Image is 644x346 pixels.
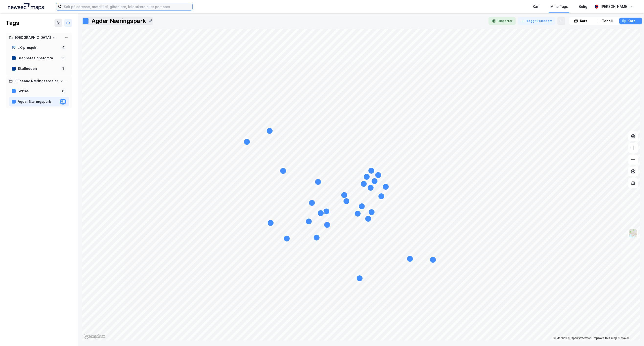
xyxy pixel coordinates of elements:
[343,198,350,205] div: Map marker
[550,4,568,10] div: Mine Tags
[382,183,389,190] div: Map marker
[628,18,635,24] div: Kart
[602,18,613,24] div: Tabell
[600,4,628,10] div: [PERSON_NAME]
[489,17,516,25] button: Eksporter
[60,45,66,51] div: 4
[6,19,19,27] div: Tags
[62,3,192,10] input: Søk på adresse, matrikkel, gårdeiere, leietakere eller personer
[60,55,66,61] div: 3
[368,209,375,216] div: Map marker
[8,3,44,10] img: logo.a4113a55bc3d86da70a041830d287a7e.svg
[9,43,69,53] a: LK-prosjekt4
[429,256,437,263] div: Map marker
[620,323,644,346] iframe: Chat Widget
[368,167,375,174] div: Map marker
[60,66,66,72] div: 1
[365,215,372,222] div: Map marker
[15,35,51,41] div: [GEOGRAPHIC_DATA]
[91,17,146,25] div: Agder Næringspark
[371,178,378,185] div: Map marker
[84,334,105,339] a: Mapbox homepage
[363,173,370,180] div: Map marker
[314,178,322,186] div: Map marker
[283,235,290,242] div: Map marker
[618,336,629,340] a: Maxar
[356,275,363,282] div: Map marker
[554,336,567,340] a: Mapbox
[279,167,287,175] div: Map marker
[323,221,331,229] div: Map marker
[82,29,640,341] canvas: Map
[308,199,316,207] div: Map marker
[378,193,385,200] div: Map marker
[18,88,58,94] div: SPØAS
[266,127,273,135] div: Map marker
[406,255,414,262] div: Map marker
[313,234,320,241] div: Map marker
[60,88,66,94] div: 8
[18,55,58,61] div: Brannstasjonstomta
[367,184,374,191] div: Map marker
[568,336,592,340] a: OpenStreetMap
[354,210,361,217] div: Map marker
[305,218,312,225] div: Map marker
[518,17,555,25] button: Legg til eiendom
[533,4,540,10] div: Kart
[15,78,58,84] div: Lillesand Næringsarealer
[593,336,617,340] a: Improve this map
[629,229,638,238] img: Z
[243,138,251,146] div: Map marker
[9,53,69,63] a: Brannstasjonstomta3
[375,171,382,179] div: Map marker
[267,219,274,227] div: Map marker
[580,18,587,24] div: Kort
[18,45,58,51] div: LK-prosjekt
[9,64,69,74] a: Skallodden1
[9,97,69,107] a: Agder Næringspark29
[360,180,367,188] div: Map marker
[18,99,58,105] div: Agder Næringspark
[60,99,66,105] div: 29
[341,191,348,199] div: Map marker
[18,66,58,72] div: Skallodden
[579,4,587,10] div: Bolig
[620,323,644,346] div: Kontrollprogram for chat
[317,210,324,217] div: Map marker
[358,203,366,210] div: Map marker
[9,86,69,96] a: SPØAS8
[323,208,330,215] div: Map marker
